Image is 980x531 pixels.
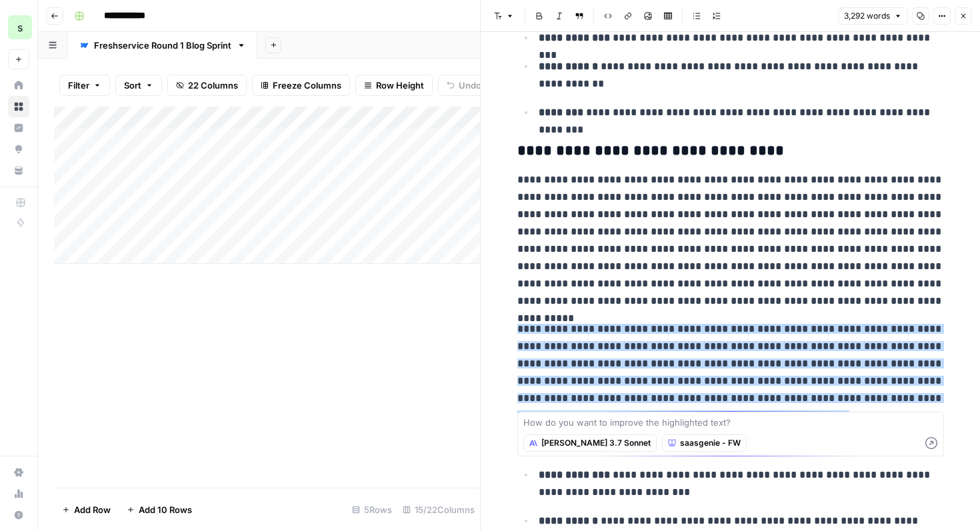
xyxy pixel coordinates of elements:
[8,11,29,44] button: Workspace: saasgenie
[838,7,908,25] button: 3,292 words
[139,503,192,516] span: Add 10 Rows
[8,96,29,117] a: Browse
[8,117,29,139] a: Insights
[252,75,350,96] button: Freeze Columns
[8,75,29,96] a: Home
[74,503,111,516] span: Add Row
[347,499,397,520] div: 5 Rows
[8,483,29,504] a: Usage
[459,79,481,92] span: Undo
[68,79,89,92] span: Filter
[438,75,490,96] button: Undo
[17,19,23,35] span: s
[119,499,200,520] button: Add 10 Rows
[94,39,231,52] div: Freshservice Round 1 Blog Sprint
[167,75,247,96] button: 22 Columns
[523,434,657,452] button: [PERSON_NAME] 3.7 Sonnet
[54,499,119,520] button: Add Row
[59,75,110,96] button: Filter
[188,79,238,92] span: 22 Columns
[8,139,29,160] a: Opportunities
[541,437,651,449] span: [PERSON_NAME] 3.7 Sonnet
[8,462,29,483] a: Settings
[397,499,480,520] div: 15/22 Columns
[376,79,424,92] span: Row Height
[8,160,29,181] a: Your Data
[355,75,433,96] button: Row Height
[680,437,741,449] span: saasgenie - FW
[273,79,341,92] span: Freeze Columns
[8,504,29,526] button: Help + Support
[68,32,257,59] a: Freshservice Round 1 Blog Sprint
[124,79,141,92] span: Sort
[844,10,890,22] span: 3,292 words
[115,75,162,96] button: Sort
[662,434,747,452] button: saasgenie - FW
